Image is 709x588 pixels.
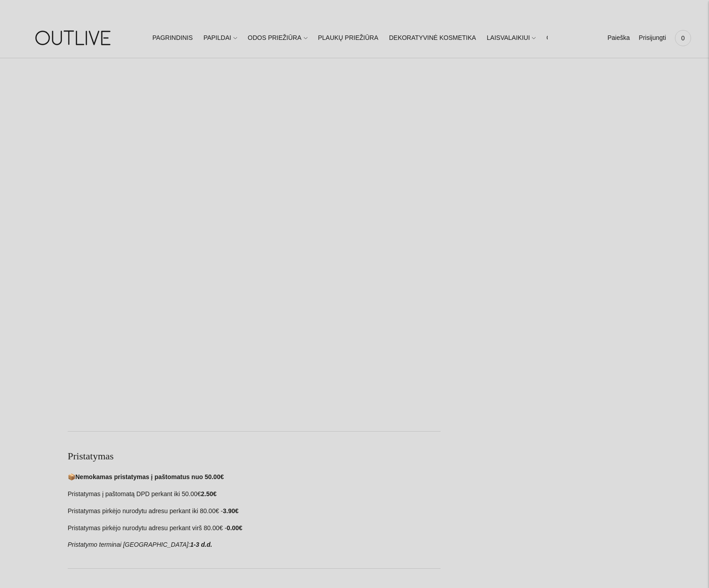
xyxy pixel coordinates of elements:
a: ODOS PRIEŽIŪRA [248,28,307,48]
p: 📦 [68,472,441,483]
a: GAMINTOJAI [546,28,590,48]
strong: 3.90€ [223,507,238,514]
strong: 2.50€ [201,490,216,497]
p: Pristatymas pirkėjo nurodytu adresu perkant iki 80.00€ - [68,506,441,517]
a: Prisijungti [639,28,666,48]
a: Paieška [607,28,630,48]
a: PAGRINDINIS [152,28,193,48]
a: PAPILDAI [203,28,237,48]
a: PLAUKŲ PRIEŽIŪRA [318,28,378,48]
a: LAISVALAIKIUI [487,28,536,48]
strong: 1-3 d.d. [190,541,212,548]
p: Pristatymas pirkėjo nurodytu adresu perkant virš 80.00€ - [68,523,441,534]
span: 0 [677,32,689,44]
a: 0 [675,28,691,48]
em: Pristatymo terminai [GEOGRAPHIC_DATA]: [68,541,190,548]
strong: Nemokamas pristatymas į paštomatus nuo 50.00€ [75,473,224,480]
strong: 0.00€ [227,524,242,532]
h2: Pristatymas [68,450,441,463]
a: DEKORATYVINĖ KOSMETIKA [389,28,476,48]
p: Pristatymas į paštomatą DPD perkant iki 50.00€ [68,489,441,500]
img: OUTLIVE [18,22,130,53]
